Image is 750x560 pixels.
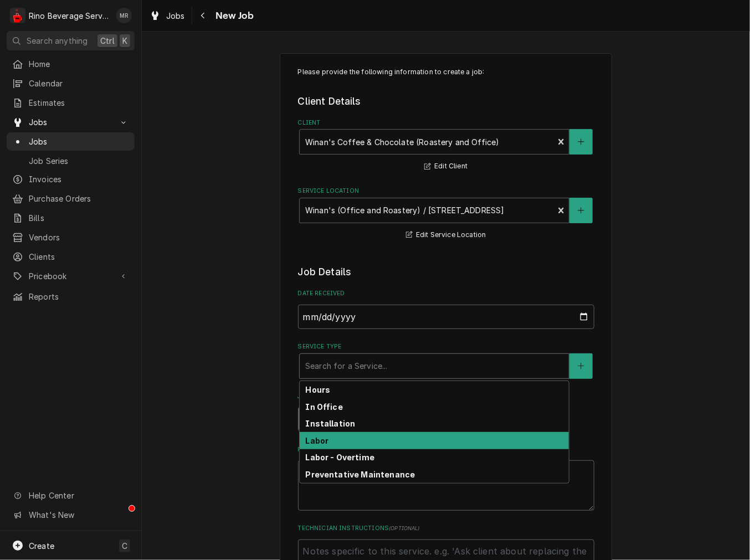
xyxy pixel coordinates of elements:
a: Estimates [7,94,135,112]
div: Service Type [298,342,594,378]
span: Vendors [29,232,129,243]
label: Service Type [298,342,594,351]
label: Client [298,119,594,127]
a: Go to What's New [7,506,135,524]
p: Please provide the following information to create a job: [298,67,594,77]
span: Bills [29,212,129,224]
div: R [10,8,25,23]
span: Home [29,58,129,70]
button: Create New Service [569,353,593,379]
span: Purchase Orders [29,193,129,204]
a: Vendors [7,228,135,246]
span: ( optional ) [389,525,420,531]
svg: Create New Client [578,138,584,146]
span: Calendar [29,78,129,89]
div: Rino Beverage Service's Avatar [10,8,25,23]
svg: Create New Service [578,362,584,370]
strong: Preventative Maintenance [305,470,415,479]
label: Service Location [298,187,594,196]
span: Estimates [29,97,129,109]
span: Jobs [29,116,112,128]
label: Date Received [298,289,594,298]
span: K [122,35,127,47]
span: Job Series [29,155,129,167]
span: What's New [29,509,128,521]
input: yyyy-mm-dd [298,305,594,329]
span: Invoices [29,173,129,185]
div: Service Location [298,187,594,242]
a: Reports [7,287,135,306]
a: Go to Jobs [7,113,135,131]
span: Reports [29,291,129,302]
span: Ctrl [100,35,115,47]
button: Search anythingCtrlK [7,31,135,50]
a: Jobs [7,132,135,151]
div: Melissa Rinehart's Avatar [116,8,132,23]
strong: Hours [305,385,330,394]
span: New Job [212,8,254,23]
div: Client [298,119,594,173]
a: Clients [7,248,135,266]
div: Reason For Call [298,445,594,511]
div: Job Type [298,392,594,431]
a: Jobs [145,7,189,25]
span: Jobs [166,10,185,22]
legend: Job Details [298,265,594,279]
div: Rino Beverage Service [29,10,110,22]
span: Pricebook [29,270,112,282]
span: C [122,540,127,552]
strong: Labor [305,436,328,445]
label: Technician Instructions [298,524,594,533]
span: Clients [29,251,129,263]
a: Job Series [7,152,135,170]
button: Create New Client [569,129,593,155]
a: Go to Pricebook [7,267,135,285]
a: Bills [7,209,135,227]
strong: Labor - Overtime [305,453,374,462]
button: Edit Service Location [404,228,488,242]
a: Invoices [7,170,135,188]
span: Search anything [27,35,88,47]
a: Go to Help Center [7,486,135,505]
strong: In Office [305,402,342,412]
button: Navigate back [194,7,212,24]
a: Calendar [7,74,135,93]
button: Edit Client [423,160,469,173]
a: Purchase Orders [7,189,135,208]
svg: Create New Location [578,207,584,214]
legend: Client Details [298,94,594,109]
a: Home [7,55,135,73]
span: Create [29,541,54,551]
strong: Installation [305,419,355,428]
div: MR [116,8,132,23]
span: Help Center [29,490,128,501]
div: Date Received [298,289,594,328]
label: Job Type [298,392,594,401]
button: Create New Location [569,198,593,223]
span: Jobs [29,136,129,147]
label: Reason For Call [298,445,594,454]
